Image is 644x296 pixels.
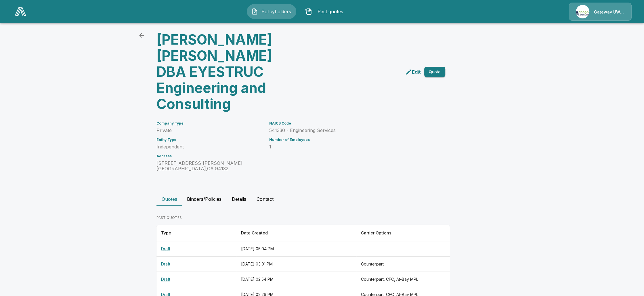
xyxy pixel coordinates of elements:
[424,67,445,77] button: Quote
[156,138,262,142] h6: Entity Type
[156,161,262,171] p: [STREET_ADDRESS][PERSON_NAME] [GEOGRAPHIC_DATA] , CA 94132
[182,192,226,206] button: Binders/Policies
[269,128,431,133] p: 541330 - Engineering Services
[251,8,258,15] img: Policyholders Icon
[156,32,299,112] h3: [PERSON_NAME] [PERSON_NAME] DBA EYESTRUC Engineering and Consulting
[356,257,450,272] th: Counterpart
[236,241,356,257] th: [DATE] 05:04 PM
[269,138,431,142] h6: Number of Employees
[269,144,431,150] p: 1
[236,225,356,241] th: Date Created
[404,67,422,77] a: edit
[156,121,262,125] h6: Company Type
[156,257,236,272] th: Draft
[226,192,252,206] button: Details
[156,128,262,133] p: Private
[136,30,147,41] a: back
[356,272,450,287] th: Counterpart, CFC, At-Bay MPL
[356,225,450,241] th: Carrier Options
[156,192,488,206] div: policyholder tabs
[252,192,278,206] button: Contact
[269,121,431,125] h6: NAICS Code
[301,4,350,19] button: Past quotes IconPast quotes
[156,144,262,150] p: Independent
[156,272,236,287] th: Draft
[156,241,236,257] th: Draft
[156,192,182,206] button: Quotes
[305,8,312,15] img: Past quotes Icon
[247,4,296,19] button: Policyholders IconPolicyholders
[260,8,292,15] span: Policyholders
[236,257,356,272] th: [DATE] 03:01 PM
[15,7,26,16] img: AA Logo
[156,154,262,158] h6: Address
[412,68,421,75] p: Edit
[314,8,346,15] span: Past quotes
[236,272,356,287] th: [DATE] 02:54 PM
[156,215,450,220] p: PAST QUOTES
[156,225,236,241] th: Type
